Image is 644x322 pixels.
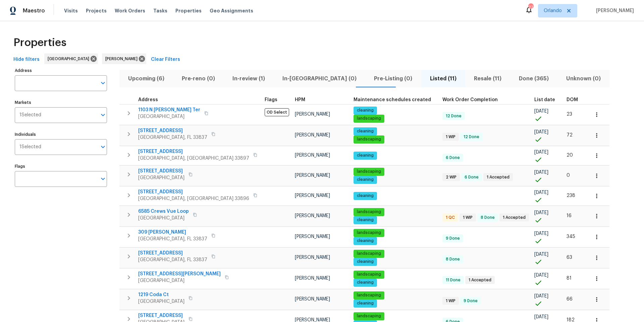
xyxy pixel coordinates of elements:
[138,250,207,256] span: [STREET_ADDRESS]
[138,298,184,305] span: [GEOGRAPHIC_DATA]
[354,97,431,102] span: Maintenance schedules created
[567,153,573,158] span: 20
[567,276,572,281] span: 81
[295,297,330,301] span: [PERSON_NAME]
[443,298,458,304] span: 1 WIP
[561,74,605,83] span: Unknown (0)
[138,97,158,102] span: Address
[425,74,461,83] span: Listed (11)
[15,164,107,168] label: Flags
[138,215,189,222] span: [GEOGRAPHIC_DATA]
[567,112,572,117] span: 23
[466,277,494,283] span: 1 Accepted
[19,144,41,150] span: 1 Selected
[354,280,376,285] span: cleaning
[354,238,376,244] span: cleaning
[461,298,480,304] span: 9 Done
[443,236,463,241] span: 9 Done
[443,134,458,140] span: 1 WIP
[295,112,330,117] span: [PERSON_NAME]
[354,136,384,142] span: landscaping
[295,255,330,260] span: [PERSON_NAME]
[48,55,92,62] span: [GEOGRAPHIC_DATA]
[15,100,107,105] label: Markets
[354,169,384,174] span: landscaping
[567,234,575,239] span: 345
[443,256,463,262] span: 8 Done
[138,107,200,113] span: 1103 N [PERSON_NAME] Ter
[138,291,184,298] span: 1219 Coda Ct
[354,292,384,298] span: landscaping
[98,78,108,88] button: Open
[98,174,108,184] button: Open
[265,108,289,116] span: OD Select
[478,215,497,220] span: 8 Done
[13,55,40,64] span: Hide filters
[64,7,78,14] span: Visits
[534,150,548,155] span: [DATE]
[544,7,562,14] span: Orlando
[534,315,548,319] span: [DATE]
[11,53,42,66] button: Hide filters
[443,215,458,220] span: 1 QC
[138,155,249,162] span: [GEOGRAPHIC_DATA], [GEOGRAPHIC_DATA] 33897
[534,210,548,215] span: [DATE]
[13,39,66,46] span: Properties
[514,74,553,83] span: Done (365)
[44,53,98,64] div: [GEOGRAPHIC_DATA]
[354,209,384,215] span: landscaping
[567,255,572,260] span: 63
[138,148,249,155] span: [STREET_ADDRESS]
[534,97,555,102] span: List date
[354,259,376,265] span: cleaning
[500,215,528,220] span: 1 Accepted
[534,273,548,278] span: [DATE]
[354,300,376,306] span: cleaning
[295,193,330,198] span: [PERSON_NAME]
[115,7,145,14] span: Work Orders
[295,97,305,102] span: HPM
[123,74,169,83] span: Upcoming (6)
[295,173,330,178] span: [PERSON_NAME]
[354,230,384,236] span: landscaping
[567,193,575,198] span: 238
[138,312,184,319] span: [STREET_ADDRESS]
[138,208,189,215] span: 6585 Crews Vue Loop
[567,297,573,301] span: 66
[567,97,578,102] span: DOM
[138,174,184,181] span: [GEOGRAPHIC_DATA]
[354,116,384,121] span: landscaping
[295,234,330,239] span: [PERSON_NAME]
[23,7,45,14] span: Maestro
[443,277,463,283] span: 11 Done
[567,133,573,137] span: 72
[461,134,482,140] span: 12 Done
[138,277,221,284] span: [GEOGRAPHIC_DATA]
[534,130,548,134] span: [DATE]
[177,74,220,83] span: Pre-reno (0)
[484,174,512,180] span: 1 Accepted
[295,213,330,218] span: [PERSON_NAME]
[210,7,253,14] span: Geo Assignments
[15,69,107,73] label: Address
[354,177,376,183] span: cleaning
[98,142,108,152] button: Open
[534,109,548,114] span: [DATE]
[534,231,548,236] span: [DATE]
[138,195,249,202] span: [GEOGRAPHIC_DATA], [GEOGRAPHIC_DATA] 33896
[102,53,146,64] div: [PERSON_NAME]
[15,132,107,136] label: Individuals
[295,276,330,281] span: [PERSON_NAME]
[354,313,384,319] span: landscaping
[567,213,572,218] span: 16
[278,74,361,83] span: In-[GEOGRAPHIC_DATA] (0)
[86,7,107,14] span: Projects
[138,271,221,277] span: [STREET_ADDRESS][PERSON_NAME]
[354,193,376,199] span: cleaning
[354,108,376,113] span: cleaning
[443,174,459,180] span: 2 WIP
[534,252,548,257] span: [DATE]
[175,7,202,14] span: Properties
[528,4,533,11] div: 27
[354,251,384,256] span: landscaping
